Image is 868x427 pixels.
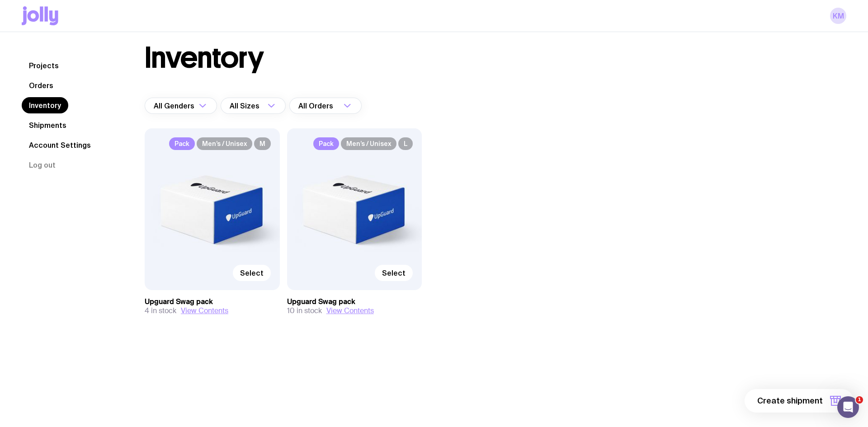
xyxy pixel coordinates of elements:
[22,157,63,173] button: Log out
[145,306,176,315] span: 4 in stock
[830,8,846,24] a: KM
[145,98,217,114] div: Search for option
[313,137,339,150] span: Pack
[181,306,228,315] button: View Contents
[230,98,261,114] span: All Sizes
[22,137,98,153] a: Account Settings
[757,395,823,406] span: Create shipment
[382,268,406,277] span: Select
[398,137,413,150] span: L
[145,43,264,72] h1: Inventory
[22,97,68,113] a: Inventory
[261,98,265,114] input: Search for option
[169,137,195,150] span: Pack
[154,98,196,114] span: All Genders
[145,297,280,306] h3: Upguard Swag pack
[22,117,74,133] a: Shipments
[298,98,335,114] span: All Orders
[287,297,422,306] h3: Upguard Swag pack
[240,268,264,277] span: Select
[326,306,374,315] button: View Contents
[856,396,863,404] span: 1
[341,137,396,150] span: Men’s / Unisex
[837,396,859,418] iframe: Intercom live chat
[287,306,322,315] span: 10 in stock
[335,98,341,114] input: Search for option
[221,98,286,114] div: Search for option
[197,137,252,150] span: Men’s / Unisex
[22,77,61,94] a: Orders
[254,137,271,150] span: M
[289,98,362,114] div: Search for option
[22,57,66,74] a: Projects
[745,389,854,413] button: Create shipment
